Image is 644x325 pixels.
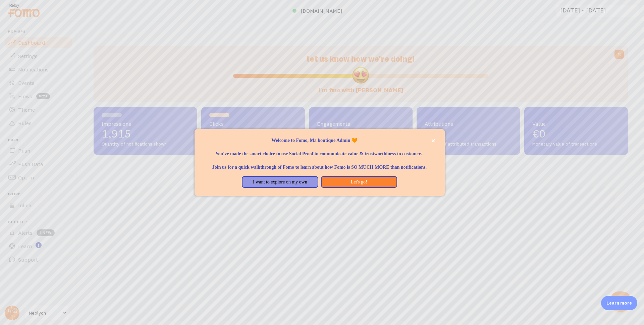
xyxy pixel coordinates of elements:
p: You've made the smart choice to use Social Proof to communicate value & trustworthiness to custom... [203,144,437,157]
div: Learn more [601,296,637,310]
button: I want to explore on my own [242,176,318,188]
div: Welcome to Fomo, Ma boutique Admin 🧡You&amp;#39;ve made the smart choice to use Social Proof to c... [195,129,445,196]
p: Join us for a quick walkthrough of Fomo to learn about how Fomo is SO MUCH MORE than notifications. [203,157,437,171]
button: close, [430,137,437,144]
p: Learn more [606,300,632,306]
button: Let's go! [321,176,397,188]
p: Welcome to Fomo, Ma boutique Admin 🧡 [203,137,437,144]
